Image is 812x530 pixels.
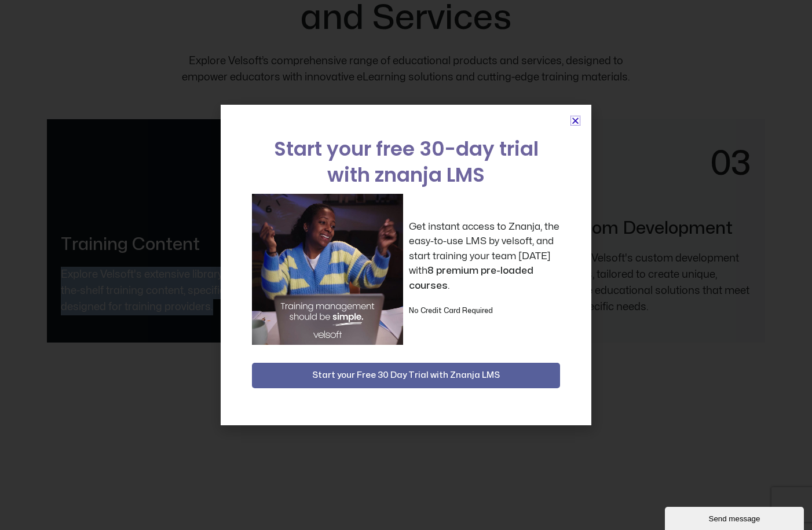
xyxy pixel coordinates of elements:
[571,116,580,125] a: Close
[312,369,500,382] span: Start your Free 30 Day Trial with Znanja LMS
[409,266,533,290] strong: 8 premium pre-loaded courses
[252,136,560,188] h2: Start your free 30-day trial with znanja LMS
[252,194,403,345] img: a woman sitting at her laptop dancing
[252,363,560,388] button: Start your Free 30 Day Trial with Znanja LMS
[665,505,806,530] iframe: chat widget
[409,307,493,314] strong: No Credit Card Required
[409,219,560,293] p: Get instant access to Znanja, the easy-to-use LMS by velsoft, and start training your team [DATE]...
